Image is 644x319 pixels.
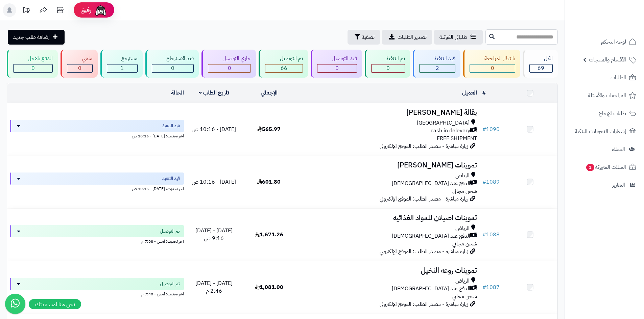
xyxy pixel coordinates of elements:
span: زيارة مباشرة - مصدر الطلب: الموقع الإلكتروني [380,142,468,150]
a: تم التنفيذ 0 [363,50,411,78]
a: الكل69 [522,50,559,78]
span: FREE SHIPMENT [437,134,477,142]
div: 0 [470,64,515,72]
span: إضافة طلب جديد [13,33,50,41]
div: تم التنفيذ [371,55,405,62]
span: [DATE] - 10:16 ص [192,125,236,133]
span: تصدير الطلبات [398,33,427,41]
a: إشعارات التحويلات البنكية [569,123,640,139]
a: مسترجع 1 [99,50,144,78]
div: الدفع بالآجل [13,55,53,62]
span: تم التوصيل [160,281,180,287]
a: تصدير الطلبات [382,30,432,45]
img: logo-2.png [598,18,638,32]
span: [DATE] - 10:16 ص [192,178,236,186]
button: تصفية [348,30,380,45]
span: الدفع عند [DEMOGRAPHIC_DATA] [392,285,470,293]
div: اخر تحديث: أمس - 7:08 م [10,237,184,244]
div: ملغي [67,55,92,62]
span: زيارة مباشرة - مصدر الطلب: الموقع الإلكتروني [380,300,468,308]
span: 0 [386,64,390,72]
a: طلبات الإرجاع [569,105,640,122]
a: الحالة [171,89,184,97]
h3: تموينات [PERSON_NAME] [299,161,477,169]
a: المراجعات والأسئلة [569,87,640,104]
div: الكل [529,55,553,62]
span: تصفية [362,33,375,41]
h3: تموينات اصيلان للمواد الغذائيه [299,214,477,222]
span: تم التوصيل [160,228,180,235]
span: 66 [281,64,287,72]
a: التقارير [569,177,640,193]
span: الطلبات [611,73,626,82]
span: 565.97 [257,125,281,133]
img: ai-face.png [94,3,108,17]
a: ملغي 0 [59,50,99,78]
div: 0 [14,64,52,72]
span: الرياض [455,277,470,285]
span: # [482,178,486,186]
div: قيد الاسترجاع [152,55,194,62]
span: 1 [120,64,124,72]
a: #1090 [482,125,500,133]
a: #1088 [482,231,500,239]
span: طلباتي المُوكلة [439,33,467,41]
span: العملاء [612,144,625,154]
span: 0 [78,64,81,72]
div: 0 [208,64,251,72]
div: اخر تحديث: [DATE] - 10:16 ص [10,132,184,139]
span: 2 [436,64,439,72]
span: زيارة مباشرة - مصدر الطلب: الموقع الإلكتروني [380,195,468,203]
span: 0 [491,64,494,72]
div: اخر تحديث: [DATE] - 10:16 ص [10,185,184,192]
span: شحن مجاني [452,240,477,248]
span: قيد التنفيذ [162,175,180,182]
span: قيد التنفيذ [162,123,180,129]
a: العملاء [569,141,640,157]
span: المراجعات والأسئلة [588,91,626,100]
div: 0 [372,64,405,72]
a: الدفع بالآجل 0 [5,50,59,78]
div: 66 [265,64,302,72]
a: السلات المتروكة1 [569,159,640,175]
a: #1089 [482,178,500,186]
span: زيارة مباشرة - مصدر الطلب: الموقع الإلكتروني [380,247,468,256]
span: لوحة التحكم [601,37,626,47]
span: الأقسام والمنتجات [589,55,626,64]
span: # [482,125,486,133]
span: الدفع عند [DEMOGRAPHIC_DATA] [392,180,470,187]
div: جاري التوصيل [208,55,251,62]
a: قيد التوصيل 0 [309,50,363,78]
div: 2 [420,64,455,72]
a: تم التوصيل 66 [257,50,309,78]
span: التقارير [612,180,625,190]
span: إشعارات التحويلات البنكية [575,127,626,136]
div: مسترجع [107,55,138,62]
span: # [482,231,486,239]
a: # [482,89,486,97]
div: 0 [67,64,92,72]
span: 1 [586,164,594,171]
a: تحديثات المنصة [18,3,35,19]
span: شحن مجاني [452,187,477,195]
span: [DATE] - [DATE] 9:16 ص [195,227,233,242]
div: اخر تحديث: أمس - 7:40 م [10,290,184,297]
div: 0 [152,64,193,72]
h3: بقالة [PERSON_NAME] [299,109,477,116]
span: cash in delevery [431,127,470,135]
a: إضافة طلب جديد [8,30,65,45]
span: شحن مجاني [452,292,477,300]
span: السلات المتروكة [586,162,626,172]
span: الرياض [455,224,470,232]
div: 1 [107,64,137,72]
span: 0 [171,64,174,72]
span: 0 [228,64,231,72]
div: 0 [317,64,357,72]
span: 69 [538,64,544,72]
a: جاري التوصيل 0 [200,50,257,78]
a: تاريخ الطلب [199,89,230,97]
a: بانتظار المراجعة 0 [462,50,521,78]
span: 0 [31,64,35,72]
span: الرياض [455,172,470,180]
span: [GEOGRAPHIC_DATA] [417,119,470,127]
